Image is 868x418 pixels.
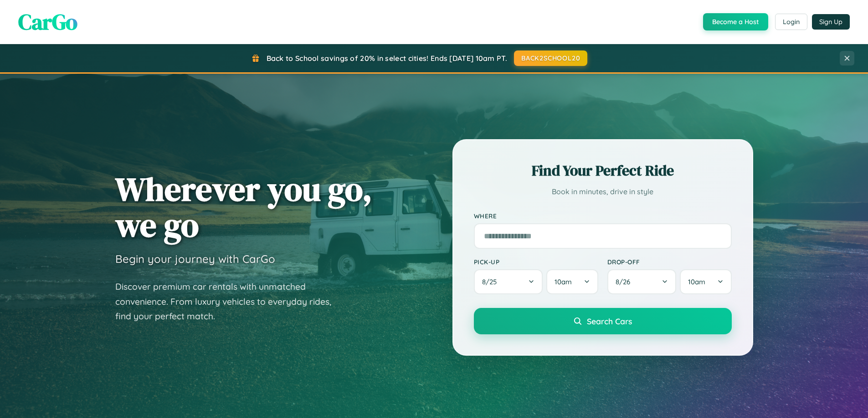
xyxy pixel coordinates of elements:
p: Discover premium car rentals with unmatched convenience. From luxury vehicles to everyday rides, ... [115,279,343,324]
button: Search Cars [474,308,732,334]
button: 10am [546,269,598,294]
button: 8/26 [607,269,677,294]
h2: Find Your Perfect Ride [474,161,732,181]
label: Where [474,212,732,220]
p: Book in minutes, drive in style [474,185,732,198]
label: Drop-off [607,258,732,266]
button: 10am [680,269,731,294]
label: Pick-up [474,258,598,266]
h3: Begin your journey with CarGo [115,252,275,266]
span: Back to School savings of 20% in select cities! Ends [DATE] 10am PT. [267,54,507,63]
button: BACK2SCHOOL20 [514,50,587,66]
span: 10am [555,277,572,286]
span: 8 / 25 [482,277,501,286]
button: Sign Up [812,14,850,30]
h1: Wherever you go, we go [115,171,372,243]
span: 10am [688,277,705,286]
button: 8/25 [474,269,543,294]
span: Search Cars [587,316,632,326]
span: CarGo [18,7,77,37]
span: 8 / 26 [616,277,635,286]
button: Become a Host [703,13,768,30]
button: Login [775,14,807,30]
